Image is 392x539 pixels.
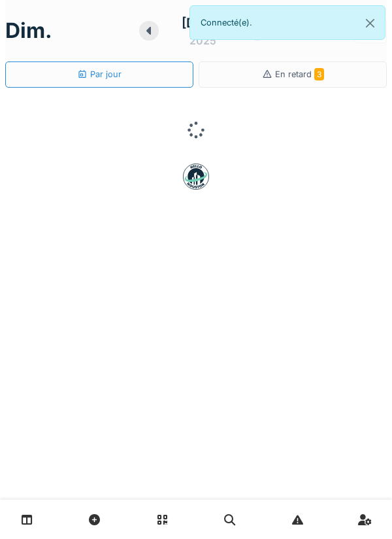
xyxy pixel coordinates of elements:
[183,164,209,190] img: badge-BVDL4wpA.svg
[77,68,122,80] div: Par jour
[182,13,224,33] div: [DATE]
[189,33,216,48] div: 2025
[189,5,385,40] div: Connecté(e).
[275,69,324,79] span: En retard
[5,18,52,43] h1: dim.
[314,68,324,80] span: 3
[355,6,385,41] button: Close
